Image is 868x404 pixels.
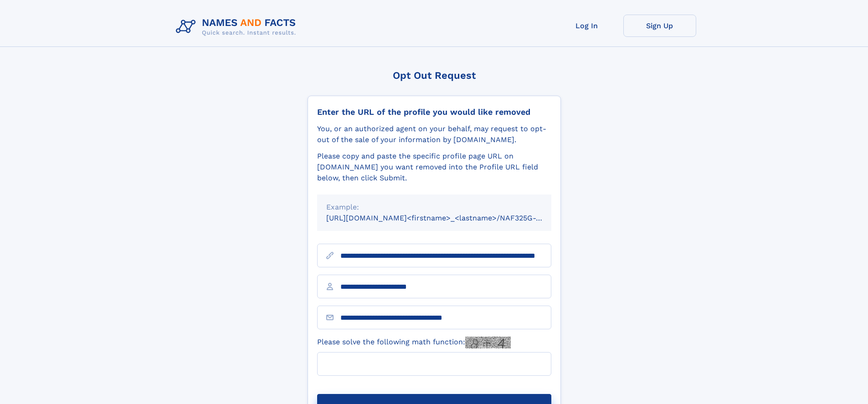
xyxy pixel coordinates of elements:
div: Opt Out Request [308,70,561,81]
a: Log In [550,15,623,37]
div: Example: [326,202,542,213]
a: Sign Up [623,15,696,37]
div: Enter the URL of the profile you would like removed [317,107,551,117]
div: Please copy and paste the specific profile page URL on [DOMAIN_NAME] you want removed into the Pr... [317,151,551,184]
img: Logo Names and Facts [172,15,303,39]
div: You, or an authorized agent on your behalf, may request to opt-out of the sale of your informatio... [317,123,551,145]
label: Please solve the following math function: [317,337,511,348]
small: [URL][DOMAIN_NAME]<firstname>_<lastname>/NAF325G-xxxxxxxx [326,214,569,222]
